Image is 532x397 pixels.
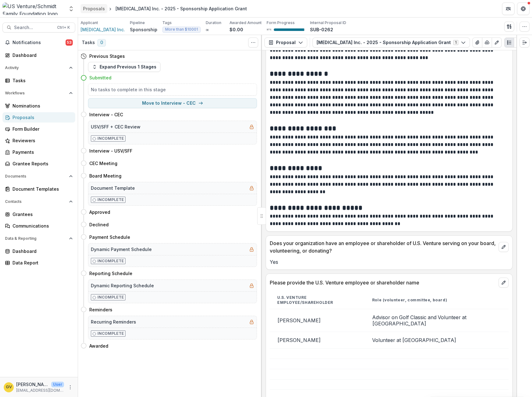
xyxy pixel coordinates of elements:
img: US Venture/Schmidt Family Foundation logo [2,3,64,15]
button: Notifications53 [2,38,75,48]
div: Document Templates [12,186,70,192]
button: Open Data & Reporting [2,234,75,244]
div: Reviewers [12,137,70,144]
div: Ctrl + K [56,24,71,31]
button: Open Documents [2,171,75,181]
span: 0 [97,39,106,47]
div: Proposals [83,5,105,12]
td: Volunteer at [GEOGRAPHIC_DATA] [365,332,509,349]
a: Grantees [2,209,75,219]
h5: Dynamic Reporting Schedule [91,282,154,289]
div: Tasks [12,77,70,84]
p: Incomplete [97,197,124,203]
p: Duration [206,20,221,26]
a: [MEDICAL_DATA] Inc. [81,26,125,33]
button: View Attached Files [472,38,482,48]
a: Payments [2,147,75,157]
button: [MEDICAL_DATA] Inc. - 2025 - Sponsorship Application Grant1 [313,38,470,48]
a: Proposals [81,4,107,13]
p: Does your organization have an employee or shareholder of U.S. Venture serving on your board, vol... [270,239,496,254]
div: Grantee Reports [12,160,70,167]
p: Applicant [81,20,98,26]
p: Form Progress [267,20,295,26]
p: Yes [270,258,509,266]
a: Communications [2,221,75,231]
div: Greg Vandenberg [6,385,12,389]
h5: Document Template [91,185,135,191]
div: Nominations [12,103,70,109]
p: Incomplete [97,136,124,141]
div: Proposals [12,114,70,121]
div: Grantees [12,211,70,218]
button: Expand right [520,38,530,48]
button: Get Help [517,3,530,15]
a: Proposals [2,112,75,123]
p: SUB-0262 [310,26,333,33]
button: Edit as form [492,38,502,48]
span: More than $10001 [165,27,198,32]
button: Partners [502,3,515,15]
p: $0.00 [229,26,243,33]
button: Open Workflows [2,88,75,98]
span: Search... [14,25,53,30]
span: Notifications [12,40,66,45]
div: Payments [12,149,70,155]
button: Open Contacts [2,197,75,207]
h4: Board Meeting [89,173,121,179]
a: Dashboard [2,50,75,60]
h4: Reporting Schedule [89,270,132,277]
h4: CEC Meeting [89,160,117,167]
p: Sponsorship [130,26,157,33]
a: Form Builder [2,124,75,134]
div: Communications [12,223,70,229]
h4: Approved [89,209,110,215]
a: Dashboard [2,246,75,256]
span: 53 [66,39,73,46]
p: ∞ [206,26,209,33]
p: Tags [162,20,172,26]
a: Nominations [2,101,75,111]
h4: Interview - USV/SFF [89,148,132,154]
div: [MEDICAL_DATA] Inc. - 2025 - Sponsorship Application Grant [116,5,247,12]
a: Grantee Reports [2,158,75,169]
span: Data & Reporting [5,236,66,241]
span: Activity [5,66,66,70]
h5: USV/SFF + CEC Review [91,123,140,130]
span: Documents [5,174,66,178]
p: Incomplete [97,258,124,264]
a: Tasks [2,75,75,86]
span: Contacts [5,199,66,204]
div: Dashboard [12,52,70,58]
button: PDF view [514,38,524,48]
button: Open Activity [2,63,75,73]
h4: Previous Stages [89,53,125,59]
th: Role (volunteer, committee, board) [365,291,509,309]
p: [EMAIL_ADDRESS][DOMAIN_NAME] [16,388,64,393]
button: edit [499,278,509,288]
a: Data Report [2,258,75,268]
button: Expand Previous 1 Stages [88,62,160,72]
th: U.S. VENTURE EMPLOYEE/SHAREHOLDER [270,291,365,309]
p: Awarded Amount [229,20,262,26]
button: Proposal [264,38,307,48]
td: Advisor on Golf Classic and Volunteer at [GEOGRAPHIC_DATA] [365,309,509,332]
h4: Submitted [89,74,111,81]
h4: Declined [89,221,109,228]
button: edit [499,242,509,252]
h5: No tasks to complete in this stage [91,86,254,93]
h4: Payment Schedule [89,234,130,240]
p: Incomplete [97,331,124,336]
p: Incomplete [97,294,124,300]
div: Data Report [12,259,70,266]
h5: Recurring Reminders [91,319,136,325]
p: Internal Proposal ID [310,20,346,26]
p: User [51,382,64,387]
button: Open entity switcher [67,3,76,15]
button: Toggle View Cancelled Tasks [248,38,258,48]
p: [PERSON_NAME] [16,381,49,388]
h3: Tasks [82,40,95,45]
span: Workflows [5,91,66,95]
button: Search... [2,23,75,33]
h4: Reminders [89,306,112,313]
